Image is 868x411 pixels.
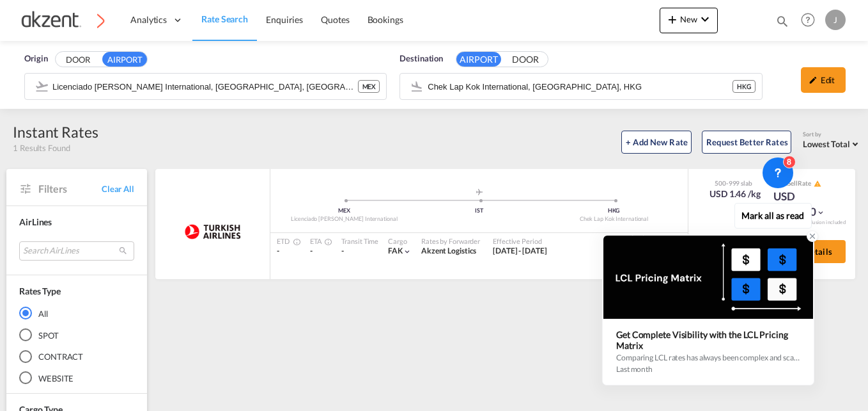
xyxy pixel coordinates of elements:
[266,14,303,25] span: Enquiries
[702,131,791,154] button: Request Better Rates
[421,246,480,257] div: Akzent Logistics
[803,131,862,139] div: Sort by
[787,179,798,187] span: Sell
[19,372,134,385] md-radio-button: WEBSITE
[56,52,100,67] button: DOOR
[24,52,47,65] span: Origin
[368,14,403,25] span: Bookings
[546,215,681,223] div: Chek Lap Kok International
[388,246,403,255] span: FAK
[19,285,61,298] div: Rates Type
[493,246,547,255] span: [DATE] - [DATE]
[277,236,297,246] div: ETD
[412,207,546,215] div: IST
[797,9,819,31] span: Help
[277,215,412,223] div: Licenciado [PERSON_NAME] International
[310,246,313,255] span: -
[25,74,386,99] md-input-container: Licenciado Benito Juarez International, Mexico City, MEX
[709,188,761,200] div: USD 1.46 /kg
[358,80,380,93] div: MEX
[493,236,547,246] div: Effective Period
[201,13,248,24] span: Rate Search
[277,207,412,215] div: MEX
[825,10,846,30] div: J
[321,14,349,25] span: Quotes
[809,76,818,85] md-icon: icon-pencil
[19,307,134,319] md-radio-button: All
[801,67,846,93] div: icon-pencilEdit
[13,142,70,154] span: 1 Results Found
[130,13,167,26] span: Analytics
[697,12,713,27] md-icon: icon-chevron-down
[621,131,692,154] button: + Add New Rate
[184,216,241,248] img: Turkish Airlines Inc.
[456,52,501,67] button: AIRPORT
[503,52,548,67] button: DOOR
[341,236,378,246] div: Transit Time
[277,246,279,255] span: -
[290,238,297,246] md-icon: Estimated Time Of Departure
[388,236,412,246] div: Cargo
[102,183,134,195] span: Clear All
[472,189,487,195] md-icon: assets/icons/custom/roll-o-plane.svg
[310,236,329,246] div: ETA
[775,14,789,28] md-icon: icon-magnify
[428,77,732,96] input: Search by Airport
[52,77,358,96] input: Search by Airport
[493,246,547,257] div: 01 Sep 2025 - 30 Sep 2025
[546,207,681,215] div: HKG
[400,74,761,99] md-input-container: Chek Lap Kok International, Hong Kong, HKG
[773,179,837,189] div: Total Rate
[421,246,476,255] span: Akzent Logistics
[773,189,837,220] div: USD 1,116.30
[19,350,134,363] md-radio-button: CONTRACT
[38,182,102,196] span: Filters
[13,122,98,142] div: Instant Rates
[19,6,105,35] img: c72fcea0ad0611ed966209c23b7bd3dd.png
[665,12,680,27] md-icon: icon-plus 400-fg
[341,246,378,257] div: -
[321,238,329,246] md-icon: Estimated Time Of Arrival
[775,14,789,33] div: icon-magnify
[403,247,412,256] md-icon: icon-chevron-down
[814,180,821,188] md-icon: icon-alert
[732,80,756,93] div: HKG
[665,14,713,24] span: New
[706,179,761,188] div: 500-999 slab
[102,52,147,67] button: AIRPORT
[803,139,850,149] span: Lowest Total
[421,236,480,246] div: Rates by Forwarder
[19,216,52,227] span: AirLines
[399,52,443,65] span: Destination
[797,9,825,32] div: Help
[812,179,821,188] button: icon-alert
[803,136,862,150] md-select: Select: Lowest Total
[19,328,134,341] md-radio-button: SPOT
[660,8,718,33] button: icon-plus 400-fgNewicon-chevron-down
